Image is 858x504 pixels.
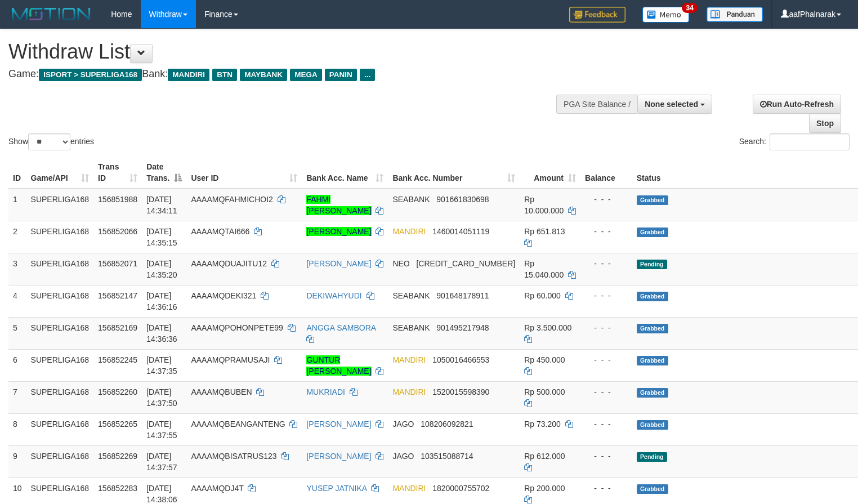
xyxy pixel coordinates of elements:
[8,41,561,63] h1: Withdraw List
[191,387,252,396] span: AAAAMQBUBEN
[39,69,142,81] span: ISPORT > SUPERLIGA168
[26,445,94,478] td: SUPERLIGA168
[98,323,137,332] span: 156852169
[637,484,668,494] span: Grabbed
[306,259,371,268] a: [PERSON_NAME]
[392,227,426,236] span: MANDIRI
[416,259,515,268] span: Copy 5859457140486971 to clipboard
[306,452,371,461] a: [PERSON_NAME]
[682,3,697,13] span: 34
[240,69,287,81] span: MAYBANK
[8,69,561,80] h4: Game: Bank:
[8,157,26,189] th: ID
[585,451,628,462] div: - - -
[146,355,177,376] span: [DATE] 14:37:35
[98,355,137,364] span: 156852245
[556,95,637,114] div: PGA Site Balance /
[585,226,628,237] div: - - -
[26,189,94,221] td: SUPERLIGA168
[392,452,414,461] span: JAGO
[98,291,137,300] span: 156852147
[585,354,628,365] div: - - -
[524,259,564,279] span: Rp 15.040.000
[146,420,177,440] span: [DATE] 14:37:55
[8,413,26,445] td: 8
[28,133,70,150] select: Showentries
[26,157,94,189] th: Game/API: activate to sort column ascending
[524,387,565,396] span: Rp 500.000
[524,355,565,364] span: Rp 450.000
[290,69,322,81] span: MEGA
[637,195,668,205] span: Grabbed
[585,290,628,301] div: - - -
[632,157,855,189] th: Status
[753,95,841,114] a: Run Auto-Refresh
[585,418,628,430] div: - - -
[524,484,565,493] span: Rp 200.000
[520,157,580,189] th: Amount: activate to sort column ascending
[585,194,628,205] div: - - -
[637,324,668,333] span: Grabbed
[142,157,186,189] th: Date Trans.: activate to sort column descending
[421,452,473,461] span: Copy 103515088714 to clipboard
[191,355,270,364] span: AAAAMQPRAMUSAJI
[585,386,628,398] div: - - -
[191,484,243,493] span: AAAAMQDJ4T
[306,323,376,332] a: ANGGA SAMBORA
[8,445,26,478] td: 9
[809,114,841,133] a: Stop
[392,195,430,204] span: SEABANK
[98,259,137,268] span: 156852071
[191,259,267,268] span: AAAAMQDUAJITU12
[26,221,94,253] td: SUPERLIGA168
[302,157,388,189] th: Bank Acc. Name: activate to sort column ascending
[191,323,283,332] span: AAAAMQPOHONPETE99
[585,258,628,269] div: - - -
[8,381,26,413] td: 7
[432,227,489,236] span: Copy 1460014051119 to clipboard
[306,195,371,215] a: FAHMI [PERSON_NAME]
[432,484,489,493] span: Copy 1820000755702 to clipboard
[8,221,26,253] td: 2
[392,484,426,493] span: MANDIRI
[388,157,520,189] th: Bank Acc. Number: activate to sort column ascending
[26,317,94,349] td: SUPERLIGA168
[146,227,177,247] span: [DATE] 14:35:15
[637,356,668,365] span: Grabbed
[392,291,430,300] span: SEABANK
[8,253,26,285] td: 3
[98,227,137,236] span: 156852066
[637,388,668,398] span: Grabbed
[392,259,409,268] span: NEO
[26,253,94,285] td: SUPERLIGA168
[436,195,489,204] span: Copy 901661830698 to clipboard
[146,323,177,344] span: [DATE] 14:36:36
[98,452,137,461] span: 156852269
[191,420,285,429] span: AAAAMQBEANGANTENG
[98,420,137,429] span: 156852265
[524,195,564,215] span: Rp 10.000.000
[637,260,667,269] span: Pending
[392,323,430,332] span: SEABANK
[637,228,668,237] span: Grabbed
[98,195,137,204] span: 156851988
[524,420,561,429] span: Rp 73.200
[8,189,26,221] td: 1
[98,484,137,493] span: 156852283
[191,195,272,204] span: AAAAMQFAHMICHOI2
[306,291,361,300] a: DEKIWAHYUDI
[146,291,177,311] span: [DATE] 14:36:16
[392,387,426,396] span: MANDIRI
[637,95,712,114] button: None selected
[524,291,561,300] span: Rp 60.000
[739,133,850,150] label: Search:
[212,69,237,81] span: BTN
[436,291,489,300] span: Copy 901648178911 to clipboard
[360,69,375,81] span: ...
[770,133,850,150] input: Search:
[436,323,489,332] span: Copy 901495217948 to clipboard
[146,452,177,472] span: [DATE] 14:37:57
[306,420,371,429] a: [PERSON_NAME]
[306,227,371,236] a: [PERSON_NAME]
[26,349,94,381] td: SUPERLIGA168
